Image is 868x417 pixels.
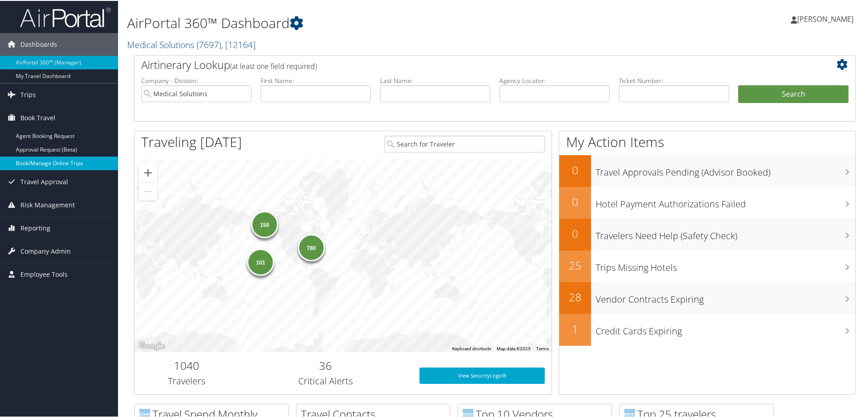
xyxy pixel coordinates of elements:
h2: 36 [246,357,406,373]
h3: Vendor Contracts Expiring [596,288,855,305]
h2: 0 [559,162,591,177]
h1: My Action Items [559,132,855,151]
a: 25Trips Missing Hotels [559,250,855,281]
button: Zoom out [139,182,157,200]
label: Ticket Number: [619,75,729,84]
span: [PERSON_NAME] [797,13,853,23]
div: 101 [247,247,274,275]
span: Dashboards [20,32,57,55]
button: Keyboard shortcuts [452,345,491,351]
h2: 28 [559,289,591,304]
img: Google [137,339,167,351]
h3: Travelers [141,374,232,387]
h3: Trips Missing Hotels [596,256,855,273]
div: 159 [251,210,278,237]
h2: 1 [559,320,591,336]
img: airportal-logo.png [20,6,111,27]
a: [PERSON_NAME] [791,5,863,32]
button: Search [738,84,848,103]
div: 780 [297,233,325,260]
h2: Airtinerary Lookup [141,56,789,72]
label: First Name: [261,75,371,84]
a: Open this area in Google Maps (opens a new window) [137,339,167,351]
a: 28Vendor Contracts Expiring [559,281,855,313]
a: 0Travel Approvals Pending (Advisor Booked) [559,154,855,186]
h2: 0 [559,193,591,209]
a: Medical Solutions [127,38,256,50]
span: Employee Tools [20,262,68,285]
span: , [ 12164 ] [221,38,256,50]
button: Zoom in [139,163,157,181]
h2: 25 [559,257,591,272]
span: ( 7697 ) [197,38,221,50]
h1: Traveling [DATE] [141,132,242,151]
a: 0Travelers Need Help (Safety Check) [559,218,855,250]
h2: 1040 [141,357,232,373]
h3: Hotel Payment Authorizations Failed [596,192,855,210]
span: Book Travel [20,106,55,128]
span: Travel Approval [20,170,68,192]
label: Last Name: [380,75,490,84]
a: View SecurityLogic® [419,367,545,383]
span: Risk Management [20,193,75,216]
h1: AirPortal 360™ Dashboard [127,13,617,32]
span: Company Admin [20,239,71,262]
span: Reporting [20,216,50,239]
h3: Travelers Need Help (Safety Check) [596,224,855,241]
h2: 0 [559,225,591,240]
label: Company - Division: [141,75,252,84]
h3: Credit Cards Expiring [596,319,855,337]
input: Search for Traveler [385,135,545,152]
a: Terms (opens in new tab) [536,345,549,350]
a: 0Hotel Payment Authorizations Failed [559,186,855,218]
h3: Critical Alerts [246,374,406,387]
label: Agency Locator: [499,75,610,84]
span: Map data ©2025 [497,345,531,350]
span: Trips [20,83,36,105]
span: (at least one field required) [230,60,317,70]
a: 1Credit Cards Expiring [559,313,855,345]
h3: Travel Approvals Pending (Advisor Booked) [596,161,855,178]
